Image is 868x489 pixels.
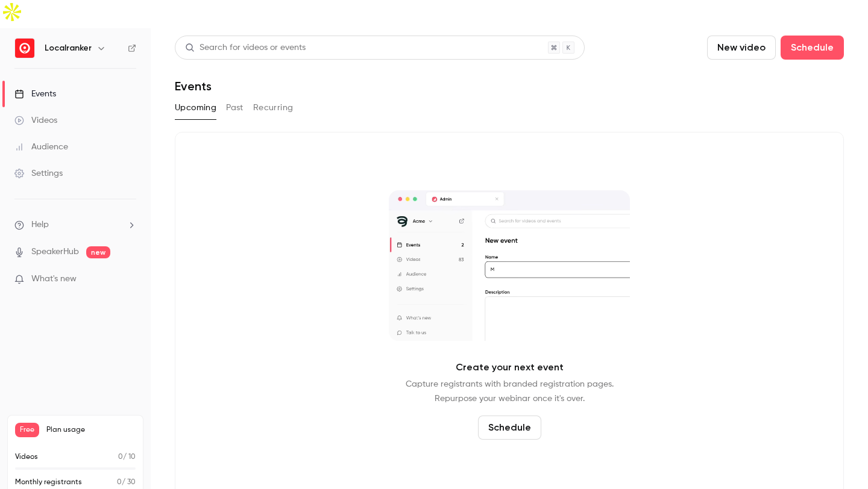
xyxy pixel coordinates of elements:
[15,477,82,488] p: Monthly registrants
[86,246,110,258] span: new
[226,98,244,117] button: Past
[118,452,136,463] p: / 10
[31,246,79,258] a: SpeakerHub
[14,114,57,126] div: Videos
[175,98,216,117] button: Upcoming
[707,36,776,60] button: New video
[14,167,63,179] div: Settings
[122,274,136,285] iframe: Noticeable Trigger
[31,219,49,231] span: Help
[118,453,123,461] span: 0
[478,416,541,440] button: Schedule
[117,479,122,486] span: 0
[185,42,306,54] div: Search for videos or events
[15,39,34,58] img: Localranker
[14,141,68,153] div: Audience
[15,423,39,437] span: Free
[14,219,136,231] li: help-dropdown-opener
[117,477,136,488] p: / 30
[15,452,38,463] p: Videos
[45,42,92,54] h6: Localranker
[46,425,136,435] span: Plan usage
[253,98,294,117] button: Recurring
[781,36,844,60] button: Schedule
[456,360,564,375] p: Create your next event
[406,377,614,406] p: Capture registrants with branded registration pages. Repurpose your webinar once it's over.
[31,273,77,285] span: What's new
[175,79,212,93] h1: Events
[14,88,56,100] div: Events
